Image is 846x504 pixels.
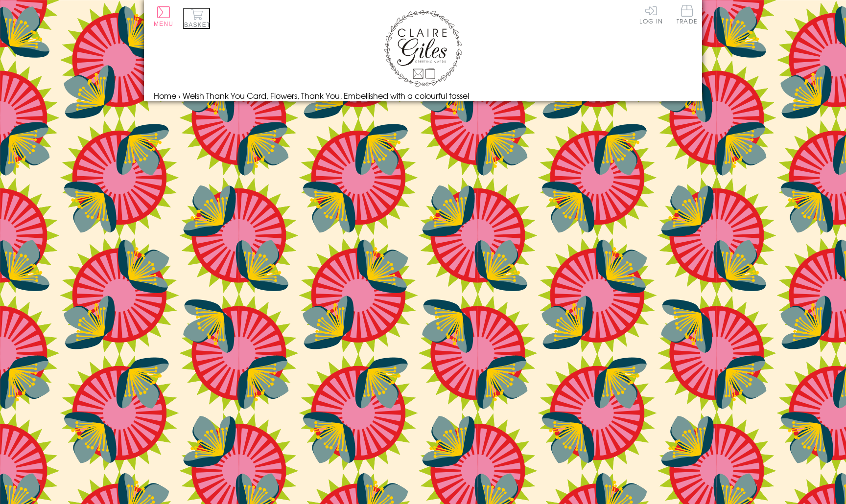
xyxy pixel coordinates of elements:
nav: breadcrumbs [154,90,692,101]
a: Log In [639,5,663,24]
a: Home [154,90,176,101]
span: Welsh Thank You Card, Flowers, Thank You, Embellished with a colourful tassel [183,90,469,101]
span: Menu [154,21,173,27]
a: Trade [677,5,697,26]
button: Basket [183,8,210,29]
button: Menu [154,6,173,27]
span: › [178,90,181,101]
span: Trade [677,5,697,24]
img: Claire Giles Greetings Cards [384,10,462,87]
